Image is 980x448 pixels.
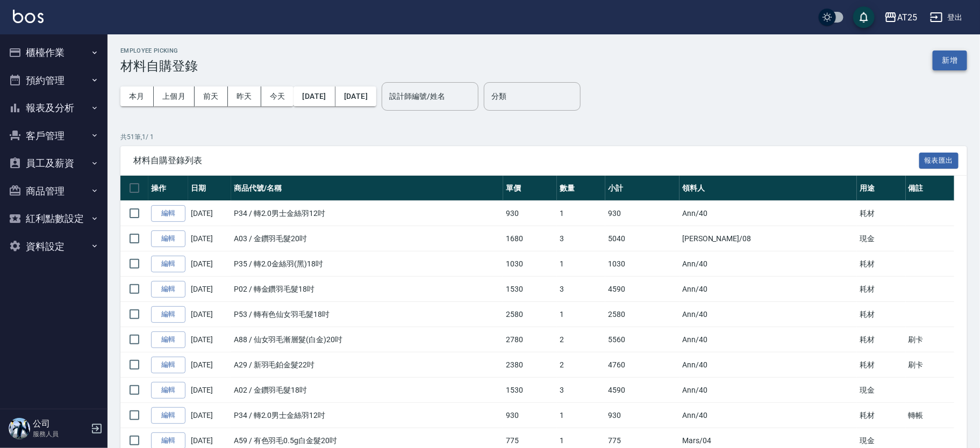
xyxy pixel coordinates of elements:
[9,418,30,439] img: Person
[605,226,679,251] td: 5040
[151,407,185,424] a: 編輯
[906,403,954,428] td: 轉帳
[605,327,679,352] td: 5560
[557,378,605,403] td: 3
[503,327,557,352] td: 2780
[557,277,605,302] td: 3
[231,302,503,327] td: P53 / 轉有色仙女羽毛髮18吋
[195,86,228,106] button: 前天
[679,176,857,201] th: 領料人
[605,302,679,327] td: 2580
[4,67,103,95] button: 預約管理
[926,8,967,27] button: 登出
[503,352,557,378] td: 2380
[605,352,679,378] td: 4760
[4,122,103,150] button: 客戶管理
[679,327,857,352] td: Ann /40
[151,357,185,373] a: 編輯
[4,39,103,67] button: 櫃檯作業
[231,327,503,352] td: A88 / 仙女羽毛漸層髮(白金)20吋
[231,176,503,201] th: 商品代號/名稱
[557,302,605,327] td: 1
[4,205,103,233] button: 紅利點數設定
[857,327,905,352] td: 耗材
[857,352,905,378] td: 耗材
[503,403,557,428] td: 930
[188,378,231,403] td: [DATE]
[679,201,857,226] td: Ann /40
[120,86,154,106] button: 本月
[228,86,261,106] button: 昨天
[188,251,231,277] td: [DATE]
[679,403,857,428] td: Ann /40
[120,59,198,74] h3: 材料自購登錄
[335,86,376,106] button: [DATE]
[4,233,103,261] button: 資料設定
[261,86,294,106] button: 今天
[188,302,231,327] td: [DATE]
[503,226,557,251] td: 1680
[151,230,185,247] a: 編輯
[4,177,103,205] button: 商品管理
[906,352,954,378] td: 刷卡
[503,302,557,327] td: 2580
[231,226,503,251] td: A03 / 金鑽羽毛髮20吋
[605,403,679,428] td: 930
[231,277,503,302] td: P02 / 轉金鑽羽毛髮18吋
[933,50,967,70] button: 新增
[188,201,231,226] td: [DATE]
[151,331,185,348] a: 編輯
[151,306,185,323] a: 編輯
[120,47,198,54] h2: Employee Picking
[4,94,103,122] button: 報表及分析
[188,176,231,201] th: 日期
[919,155,959,165] a: 報表匯出
[857,302,905,327] td: 耗材
[857,201,905,226] td: 耗材
[120,132,967,142] p: 共 51 筆, 1 / 1
[188,277,231,302] td: [DATE]
[853,6,875,28] button: save
[148,176,188,201] th: 操作
[906,327,954,352] td: 刷卡
[605,201,679,226] td: 930
[679,378,857,403] td: Ann /40
[605,251,679,277] td: 1030
[151,256,185,272] a: 編輯
[557,251,605,277] td: 1
[503,378,557,403] td: 1530
[503,251,557,277] td: 1030
[188,352,231,378] td: [DATE]
[188,327,231,352] td: [DATE]
[503,201,557,226] td: 930
[557,327,605,352] td: 2
[4,149,103,177] button: 員工及薪資
[33,429,88,439] p: 服務人員
[857,403,905,428] td: 耗材
[503,176,557,201] th: 單價
[605,176,679,201] th: 小計
[231,352,503,378] td: A29 / 新羽毛鉑金髮22吋
[857,378,905,403] td: 現金
[151,281,185,298] a: 編輯
[151,205,185,222] a: 編輯
[231,251,503,277] td: P35 / 轉2.0金絲羽(黑)18吋
[857,277,905,302] td: 耗材
[33,418,88,429] h5: 公司
[231,378,503,403] td: A02 / 金鑽羽毛髮18吋
[919,153,959,169] button: 報表匯出
[503,277,557,302] td: 1530
[154,86,195,106] button: 上個月
[557,201,605,226] td: 1
[605,277,679,302] td: 4590
[231,403,503,428] td: P34 / 轉2.0男士金絲羽12吋
[133,155,919,166] span: 材料自購登錄列表
[557,226,605,251] td: 3
[880,6,921,28] button: AT25
[679,226,857,251] td: [PERSON_NAME] /08
[557,403,605,428] td: 1
[231,201,503,226] td: P34 / 轉2.0男士金絲羽12吋
[679,277,857,302] td: Ann /40
[679,251,857,277] td: Ann /40
[557,176,605,201] th: 數量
